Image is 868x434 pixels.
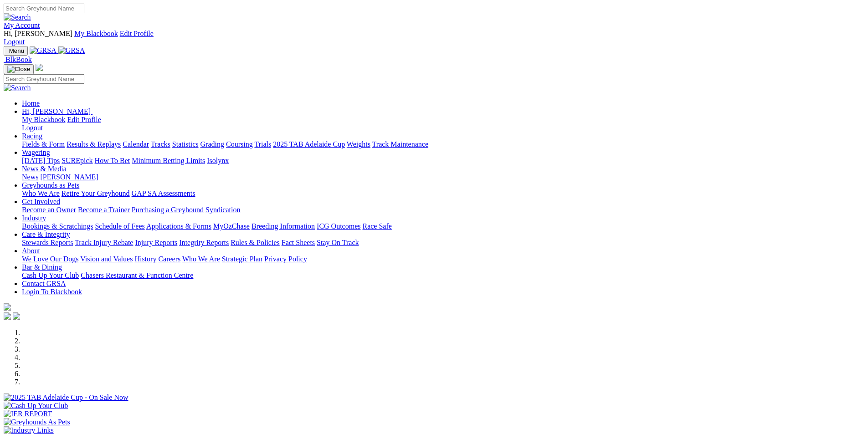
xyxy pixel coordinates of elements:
a: Industry [22,214,46,222]
a: Results & Replays [67,140,121,148]
a: Race Safe [362,222,391,230]
a: News & Media [22,165,67,173]
a: ICG Outcomes [317,222,360,230]
a: My Account [4,21,40,29]
a: Stewards Reports [22,239,73,246]
a: Privacy Policy [264,255,307,263]
a: Injury Reports [135,239,177,246]
div: Wagering [22,157,864,165]
input: Search [4,74,84,84]
a: My Blackbook [22,116,66,123]
img: Cash Up Your Club [4,402,68,410]
img: 2025 TAB Adelaide Cup - On Sale Now [4,393,128,402]
a: Logout [4,38,25,46]
a: Rules & Policies [231,239,280,246]
button: Toggle navigation [4,46,28,56]
a: Greyhounds as Pets [22,181,79,189]
a: Bar & Dining [22,263,62,271]
a: [DATE] Tips [22,157,60,164]
div: Industry [22,222,864,230]
a: Trials [254,140,271,148]
a: SUREpick [62,157,92,164]
a: Strategic Plan [222,255,262,263]
a: Track Injury Rebate [75,239,133,246]
div: About [22,255,864,263]
a: Grading [200,140,224,148]
img: GRSA [30,46,56,55]
button: Toggle navigation [4,64,34,74]
a: Breeding Information [252,222,315,230]
a: 2025 TAB Adelaide Cup [273,140,345,148]
a: Fact Sheets [282,239,315,246]
span: BlkBook [5,56,32,63]
img: twitter.svg [13,312,20,320]
img: Search [4,84,31,92]
a: Care & Integrity [22,230,70,238]
a: Chasers Restaurant & Function Centre [81,271,193,279]
div: Racing [22,140,864,148]
span: Hi, [PERSON_NAME] [22,107,91,115]
img: logo-grsa-white.png [4,303,11,311]
span: Hi, [PERSON_NAME] [4,30,72,37]
a: Bookings & Scratchings [22,222,93,230]
a: Edit Profile [67,116,101,123]
a: Statistics [172,140,199,148]
a: Schedule of Fees [95,222,144,230]
div: News & Media [22,173,864,181]
a: Fields & Form [22,140,65,148]
a: News [22,173,38,181]
a: History [134,255,156,263]
img: Close [7,66,30,73]
span: Menu [9,47,24,54]
div: Bar & Dining [22,271,864,280]
a: Tracks [151,140,170,148]
a: Login To Blackbook [22,288,82,296]
a: Track Maintenance [372,140,428,148]
a: Coursing [226,140,253,148]
div: Care & Integrity [22,239,864,247]
a: My Blackbook [74,30,118,37]
a: BlkBook [4,56,32,63]
a: Applications & Forms [146,222,211,230]
a: Weights [347,140,370,148]
a: Who We Are [22,189,60,197]
a: Racing [22,132,42,140]
div: Hi, [PERSON_NAME] [22,116,864,132]
a: Who We Are [182,255,220,263]
div: My Account [4,30,864,46]
a: How To Bet [95,157,130,164]
a: Retire Your Greyhound [62,189,130,197]
a: MyOzChase [213,222,250,230]
a: Integrity Reports [179,239,229,246]
div: Greyhounds as Pets [22,189,864,198]
img: IER REPORT [4,410,52,418]
img: GRSA [58,46,85,55]
a: Get Involved [22,198,60,205]
a: Vision and Values [80,255,133,263]
img: facebook.svg [4,312,11,320]
a: Hi, [PERSON_NAME] [22,107,92,115]
img: Greyhounds As Pets [4,418,70,426]
a: Logout [22,124,43,132]
div: Get Involved [22,206,864,214]
a: Home [22,99,40,107]
a: Become an Owner [22,206,76,214]
a: Wagering [22,148,50,156]
a: Calendar [123,140,149,148]
a: Edit Profile [120,30,154,37]
a: Contact GRSA [22,280,66,287]
input: Search [4,4,84,13]
a: About [22,247,40,255]
a: Careers [158,255,180,263]
a: Minimum Betting Limits [132,157,205,164]
a: Purchasing a Greyhound [132,206,204,214]
a: We Love Our Dogs [22,255,78,263]
a: Become a Trainer [78,206,130,214]
a: [PERSON_NAME] [40,173,98,181]
a: Stay On Track [317,239,359,246]
a: Syndication [205,206,240,214]
a: Cash Up Your Club [22,271,79,279]
img: Search [4,13,31,21]
a: Isolynx [207,157,229,164]
a: GAP SA Assessments [132,189,195,197]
